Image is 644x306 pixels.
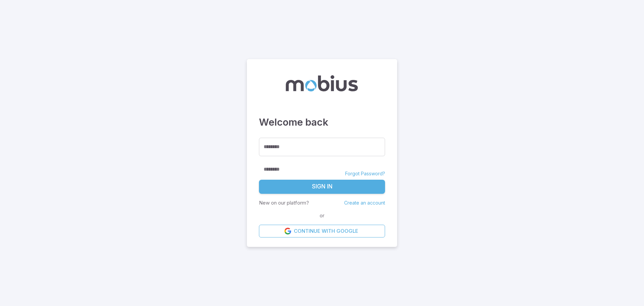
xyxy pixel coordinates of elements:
[259,180,385,194] button: Sign In
[259,115,385,130] h3: Welcome back
[345,170,385,177] a: Forgot Password?
[259,225,385,237] a: Continue with Google
[259,199,309,207] p: New on our platform?
[318,212,326,219] span: or
[344,200,385,206] a: Create an account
